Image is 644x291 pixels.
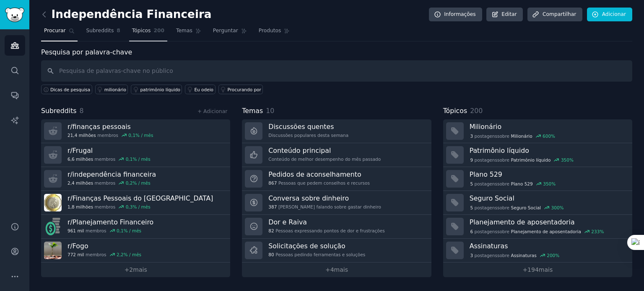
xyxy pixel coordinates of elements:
[210,24,250,41] a: Perguntar
[242,107,263,115] font: Temas
[268,252,274,257] font: 80
[443,263,632,277] a: +194mais
[275,228,384,233] font: Pessoas expressando pontos de dor e frustrações
[497,229,509,234] font: sobre
[551,205,560,210] font: 300
[176,28,192,33] font: Temas
[560,205,564,210] font: %
[73,147,93,155] font: Frugal
[470,205,473,210] font: 5
[602,11,626,17] font: Adicionar
[555,253,559,258] font: %
[95,204,116,209] font: membros
[475,157,497,162] font: postagens
[511,253,537,258] font: Assinaturas
[325,266,330,273] font: +
[470,218,575,226] font: Planejamento de aposentadoria
[68,133,96,138] font: 21,4 milhões
[527,8,582,22] a: Compartilhar
[330,266,334,273] font: 4
[80,107,84,115] font: 8
[129,266,133,273] font: 2
[511,205,541,210] font: Seguro Social
[124,228,141,233] font: % / mês
[154,28,165,33] font: 200
[135,133,153,138] font: % / mês
[470,107,483,115] font: 200
[511,229,581,234] font: Planejamento de aposentadoria
[68,218,73,226] font: r/
[218,85,263,94] a: Procurando por
[228,87,261,92] font: Procurando por
[475,181,497,186] font: postagens
[132,204,150,209] font: % / mês
[73,123,131,131] font: finanças pessoais
[50,87,90,92] font: Dicas de pesquisa
[126,157,133,162] font: 0,1
[587,8,632,22] a: Adicionar
[68,180,93,185] font: 2,4 milhões
[86,228,106,233] font: membros
[86,28,114,33] font: Subreddits
[73,218,153,226] font: Planejamento Financeiro
[470,242,508,250] font: Assinaturas
[429,8,482,22] a: Informações
[551,181,556,186] font: %
[268,194,349,202] font: Conversa sobre dinheiro
[511,134,532,139] font: Milionário
[527,266,539,273] font: 194
[124,252,141,257] font: % / mês
[511,157,551,162] font: Patrimônio líquido
[600,229,604,234] font: %
[194,87,213,92] font: Eu odeio
[68,170,73,178] font: r/
[117,252,124,257] font: 2,2
[334,266,348,273] font: mais
[97,133,118,138] font: membros
[133,266,147,273] font: mais
[443,191,632,215] a: Seguro Social5postagenssobre​Seguro Social300%
[470,194,514,202] font: Seguro Social
[475,134,497,139] font: postagens
[543,181,551,186] font: 350
[268,204,277,209] font: 387
[44,194,62,211] img: Finanças Pessoais do Reino Unido
[68,194,73,202] font: r/
[475,205,497,210] font: postagens
[132,180,150,185] font: % / mês
[501,11,517,17] font: Editar
[497,205,509,210] font: sobre
[443,167,632,191] a: Plano 5295postagenssobre​Plano 529350%
[242,263,431,277] a: +4mais
[68,242,73,250] font: r/
[569,157,574,162] font: %
[268,133,348,138] font: Discussões populares desta semana
[547,253,555,258] font: 200
[470,181,473,186] font: 5
[131,85,182,94] a: patrimônio líquido
[278,204,381,209] font: [PERSON_NAME] falando sobre gastar dinheiro
[268,180,277,185] font: 867
[83,24,123,41] a: Subreddits8
[470,134,473,139] font: 3
[497,157,509,162] font: sobre
[470,157,473,162] font: 9
[117,228,124,233] font: 0,1
[104,87,126,92] font: milionário
[242,239,431,263] a: Solicitações de solução80Pessoas pedindo ferramentas e soluções
[125,266,130,273] font: +
[5,8,24,22] img: Logotipo do GummySearch
[52,8,212,21] font: Independência Financeira
[242,143,431,167] a: Conteúdo principalConteúdo de melhor desempenho do mês passado
[95,180,116,185] font: membros
[95,157,116,162] font: membros
[256,24,293,41] a: Produtos
[68,147,73,155] font: r/
[41,143,230,167] a: r/Frugal6,6 milhõesmembros0,1% / mês
[275,252,365,257] font: Pessoas pedindo ferramentas e soluções
[68,252,84,257] font: 772 mil
[443,239,632,263] a: Assinaturas3postagenssobre​Assinaturas200%
[443,107,467,115] font: Tópicos
[511,181,533,186] font: Plano 529
[41,85,92,94] button: Dicas de pesquisa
